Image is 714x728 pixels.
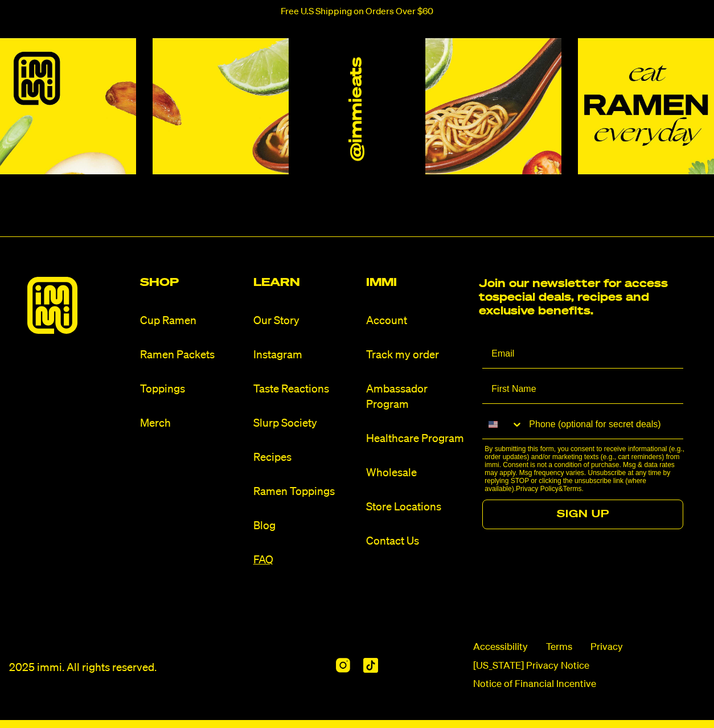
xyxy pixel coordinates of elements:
h2: Shop [140,277,244,288]
a: [US_STATE] Privacy Notice [473,660,589,673]
p: 2025 immi. All rights reserved. [9,660,157,676]
a: Ramen Packets [140,347,244,363]
input: Phone (optional for secret deals) [523,411,683,439]
a: Terms [563,485,582,493]
a: Healthcare Program [366,431,470,447]
a: Instagram [253,347,357,363]
a: Wholesale [366,465,470,481]
h2: Immi [366,277,470,288]
img: Tiktok [363,658,378,673]
a: Our Story [253,313,357,329]
a: Merch [140,416,244,431]
img: Instagram [336,658,350,673]
iframe: Marketing Popup [6,677,107,722]
a: Ramen Toppings [253,484,357,500]
a: Contact Us [366,534,470,549]
a: Privacy Policy [516,485,559,493]
a: Account [366,313,470,329]
a: Slurp Society [253,416,357,431]
a: Toppings [140,382,244,397]
a: Cup Ramen [140,313,244,329]
p: Free U.S Shipping on Orders Over $60 [281,7,433,17]
input: First Name [482,375,683,404]
h2: Join our newsletter for access to special deals, recipes and exclusive benefits. [479,277,675,318]
button: SIGN UP [482,500,683,529]
a: Blog [253,518,357,534]
a: FAQ [253,553,357,568]
a: @immieats [347,57,367,161]
img: immieats [27,277,77,334]
a: Store Locations [366,500,470,515]
img: Instagram [153,38,289,174]
a: Taste Reactions [253,382,357,397]
img: Instagram [578,38,714,174]
a: Recipes [253,450,357,465]
a: Notice of Financial Incentive [473,678,596,692]
img: Instagram [425,38,561,174]
a: Ambassador Program [366,382,470,412]
span: Accessibility [473,641,528,655]
input: Email [482,340,683,369]
a: Track my order [366,347,470,363]
a: Terms [546,641,572,655]
button: Search Countries [482,411,523,438]
h2: Learn [253,277,357,288]
a: Privacy [590,641,623,655]
img: United States [489,420,498,429]
p: By submitting this form, you consent to receive informational (e.g., order updates) and/or market... [485,445,687,493]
